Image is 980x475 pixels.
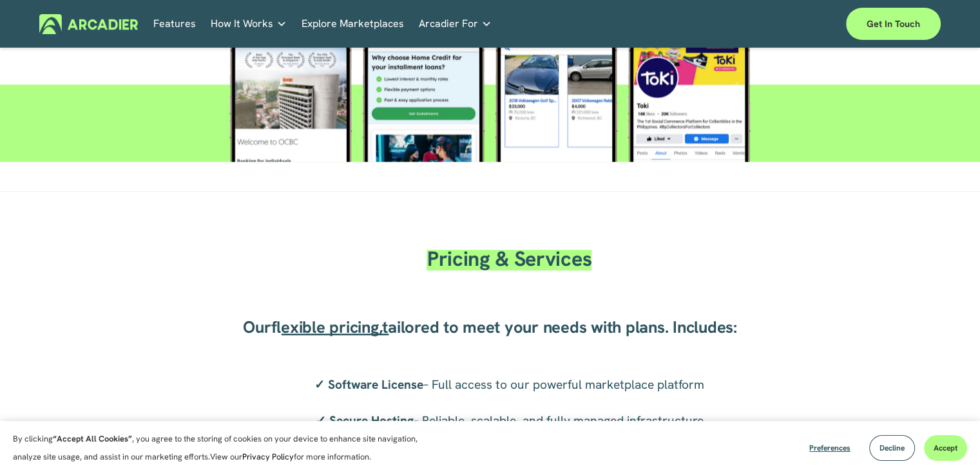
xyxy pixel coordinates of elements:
a: folder dropdown [419,14,492,34]
strong: Software License [328,376,423,392]
a: Features [153,14,196,34]
span: Pricing & Services [427,245,591,272]
span: Preferences [809,443,850,453]
span: Arcadier For [419,15,478,33]
a: Get in touch [846,8,941,40]
span: Decline [879,443,905,453]
span: Our [243,315,271,337]
strong: ✓ Secure Hosting [315,412,413,428]
a: Privacy Policy [242,451,294,462]
a: flexible pricing [271,315,379,337]
span: tailored to meet your needs with plans. Includes: [382,315,736,337]
button: Preferences [800,435,860,461]
iframe: Chat Widget [916,413,980,475]
a: folder dropdown [211,14,287,34]
img: Arcadier [39,14,138,34]
strong: ✓ [314,376,325,392]
strong: “Accept All Cookies” [53,433,132,444]
button: Decline [869,435,915,461]
a: Explore Marketplaces [302,14,404,34]
p: By clicking , you agree to the storing of cookies on your device to enhance site navigation, anal... [13,430,432,466]
a: , [378,315,382,337]
span: How It Works [211,15,273,33]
